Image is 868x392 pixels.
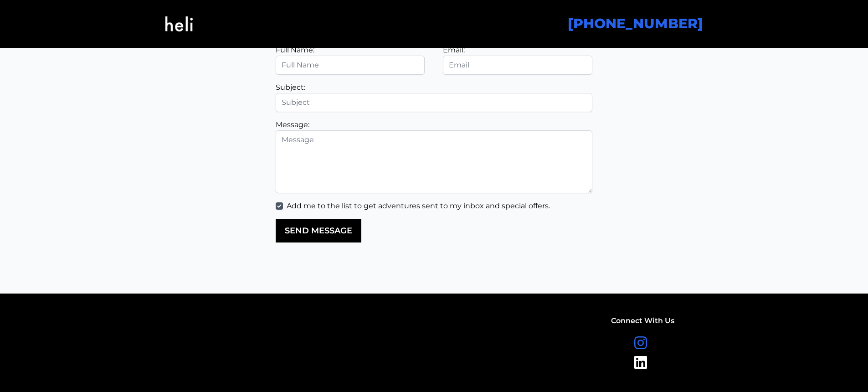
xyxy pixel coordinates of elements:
a: [PHONE_NUMBER] [568,15,703,32]
button: SEND MESSAGE [276,219,361,242]
label: Full Name: [276,46,314,54]
label: Add me to the list to get adventures sent to my inbox and special offers. [287,201,550,211]
input: Email [443,56,592,75]
input: Full Name [276,56,425,75]
label: Message: [276,120,309,129]
input: Subject [276,93,592,112]
label: Email: [443,46,465,54]
label: Subject: [276,83,305,92]
img: Heli OS Logo [165,5,193,42]
p: Connect With Us [582,315,703,326]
